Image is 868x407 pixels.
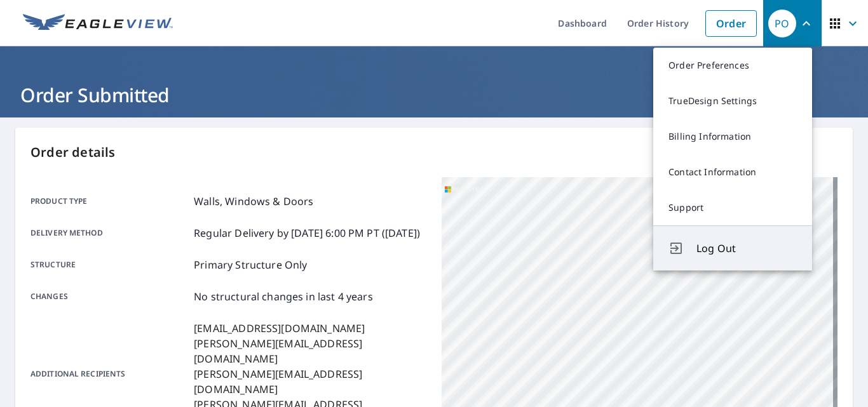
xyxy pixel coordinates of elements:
[705,10,757,37] a: Order
[653,225,812,270] button: Log Out
[31,143,837,162] p: Order details
[194,257,307,272] p: Primary Structure Only
[194,289,373,304] p: No structural changes in last 4 years
[194,336,426,366] p: [PERSON_NAME][EMAIL_ADDRESS][DOMAIN_NAME]
[194,321,426,336] p: [EMAIL_ADDRESS][DOMAIN_NAME]
[23,14,173,33] img: EV Logo
[653,83,812,119] a: TrueDesign Settings
[194,194,313,209] p: Walls, Windows & Doors
[31,257,189,272] p: Structure
[696,241,797,256] span: Log Out
[768,10,796,37] div: PO
[31,194,189,209] p: Product type
[653,119,812,154] a: Billing Information
[15,82,853,108] h1: Order Submitted
[194,366,426,397] p: [PERSON_NAME][EMAIL_ADDRESS][DOMAIN_NAME]
[31,225,189,241] p: Delivery method
[31,289,189,304] p: Changes
[653,190,812,225] a: Support
[194,225,420,241] p: Regular Delivery by [DATE] 6:00 PM PT ([DATE])
[653,154,812,190] a: Contact Information
[653,48,812,83] a: Order Preferences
